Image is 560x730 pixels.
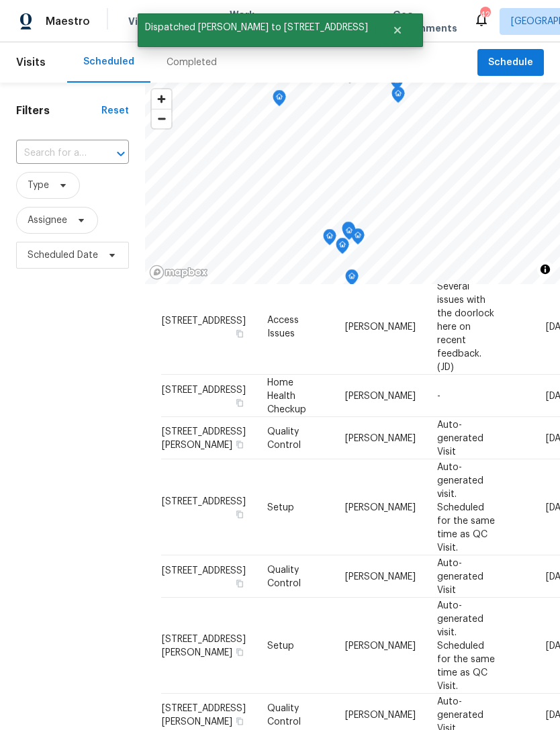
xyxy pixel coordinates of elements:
[162,703,246,726] span: [STREET_ADDRESS][PERSON_NAME]
[437,558,483,594] span: Auto-generated Visit
[162,565,246,575] span: [STREET_ADDRESS]
[167,56,217,69] div: Completed
[162,496,246,506] span: [STREET_ADDRESS]
[351,228,365,249] div: Map marker
[345,502,416,512] span: [PERSON_NAME]
[345,641,416,650] span: [PERSON_NAME]
[477,49,544,77] button: Schedule
[345,322,416,331] span: [PERSON_NAME]
[391,87,405,107] div: Map marker
[16,48,46,77] span: Visits
[28,214,67,227] span: Assignee
[234,715,246,727] button: Copy Address
[273,90,286,111] div: Map marker
[267,703,301,726] span: Quality Control
[437,600,495,690] span: Auto-generated visit. Scheduled for the same time as QC Visit.
[234,577,246,589] button: Copy Address
[267,565,301,588] span: Quality Control
[149,265,208,280] a: Mapbox homepage
[16,104,101,118] h1: Filters
[267,641,294,650] span: Setup
[437,462,495,552] span: Auto-generated visit. Scheduled for the same time as QC Visit.
[46,15,90,28] span: Maestro
[342,224,356,244] div: Map marker
[541,262,549,277] span: Toggle attribution
[375,17,420,44] button: Close
[162,426,246,449] span: [STREET_ADDRESS][PERSON_NAME]
[480,8,489,21] div: 42
[162,634,246,657] span: [STREET_ADDRESS][PERSON_NAME]
[111,144,130,163] button: Open
[345,391,416,400] span: [PERSON_NAME]
[537,261,553,277] button: Toggle attribution
[162,316,246,325] span: [STREET_ADDRESS]
[267,502,294,512] span: Setup
[152,109,171,128] button: Zoom out
[234,645,246,657] button: Copy Address
[152,109,171,128] span: Zoom out
[28,248,98,262] span: Scheduled Date
[234,508,246,520] button: Copy Address
[437,420,483,456] span: Auto-generated Visit
[336,238,349,259] div: Map marker
[390,73,404,94] div: Map marker
[138,13,375,42] span: Dispatched [PERSON_NAME] to [STREET_ADDRESS]
[345,572,416,581] span: [PERSON_NAME]
[323,229,336,250] div: Map marker
[345,710,416,719] span: [PERSON_NAME]
[152,89,171,109] button: Zoom in
[437,391,440,400] span: -
[345,433,416,443] span: [PERSON_NAME]
[28,179,49,192] span: Type
[16,143,91,164] input: Search for an address...
[342,222,355,242] div: Map marker
[393,8,457,35] span: Geo Assignments
[101,104,129,118] div: Reset
[162,385,246,394] span: [STREET_ADDRESS]
[230,8,264,35] span: Work Orders
[128,15,156,28] span: Visits
[83,55,134,69] div: Scheduled
[488,54,533,71] span: Schedule
[437,281,494,371] span: Several issues with the doorlock here on recent feedback. (JD)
